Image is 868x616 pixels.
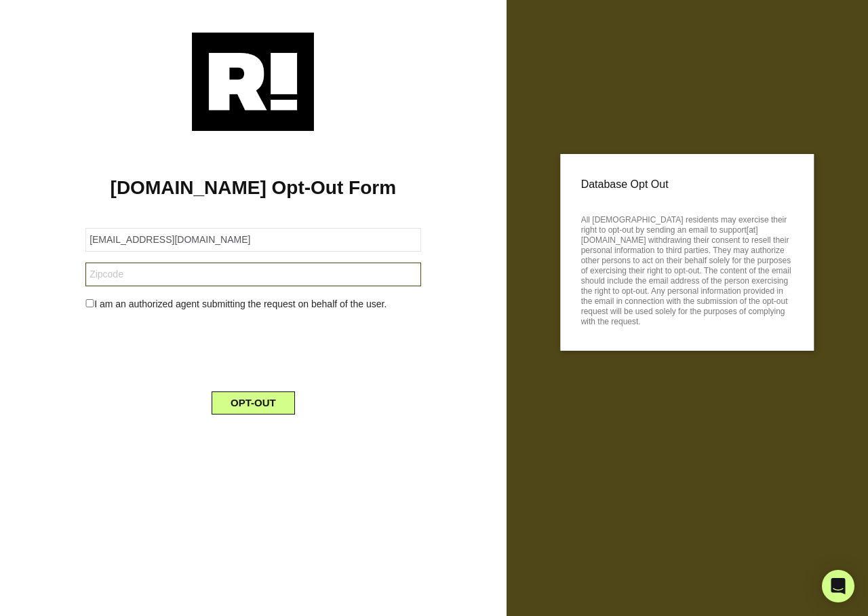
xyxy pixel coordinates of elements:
[192,33,314,131] img: Retention.com
[150,322,356,375] iframe: reCAPTCHA
[581,211,793,327] p: All [DEMOGRAPHIC_DATA] residents may exercise their right to opt-out by sending an email to suppo...
[212,391,295,415] button: OPT-OUT
[85,228,420,252] input: Email Address
[581,174,793,195] p: Database Opt Out
[75,297,431,311] div: I am an authorized agent submitting the request on behalf of the user.
[822,570,854,602] div: Open Intercom Messenger
[20,176,486,199] h1: [DOMAIN_NAME] Opt-Out Form
[85,263,420,286] input: Zipcode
